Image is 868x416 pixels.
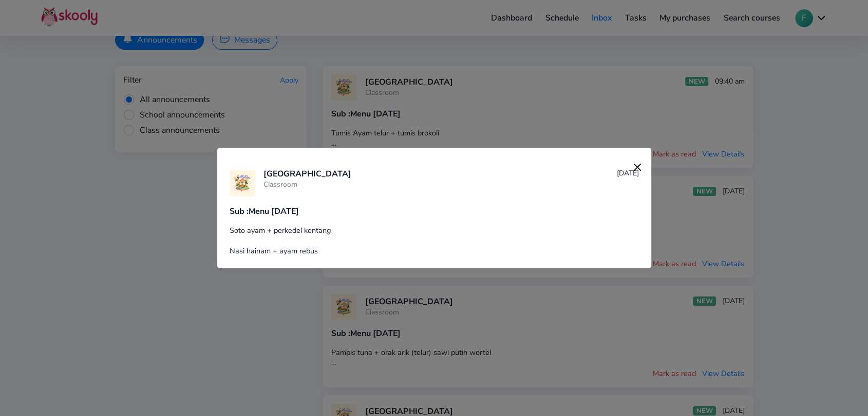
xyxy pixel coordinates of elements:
div: Menu [DATE] [230,206,639,217]
span: Sub : [230,206,249,217]
div: [DATE] [617,168,639,197]
div: [GEOGRAPHIC_DATA] [263,168,351,180]
div: Classroom [263,180,351,189]
img: 20201103140951286199961659839494hYz471L5eL1FsRFsP4.jpg [230,170,255,196]
div: Soto ayam + perkedel kentang Nasi hainam + ayam rebus [230,225,639,256]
